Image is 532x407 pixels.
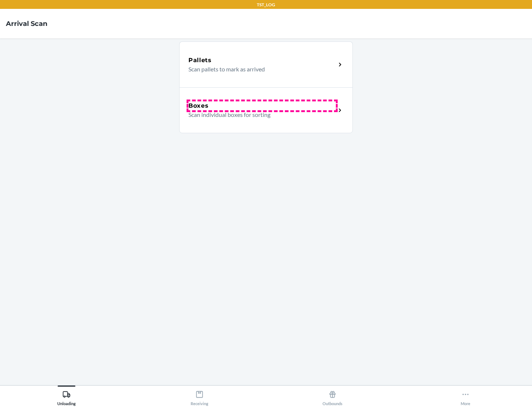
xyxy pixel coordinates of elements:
[323,387,342,406] div: Outbounds
[179,41,353,87] a: PalletsScan pallets to mark as arrived
[191,387,208,406] div: Receiving
[133,386,266,406] button: Receiving
[257,1,275,8] p: TST_LOG
[188,65,330,74] p: Scan pallets to mark as arrived
[188,56,212,65] h5: Pallets
[461,387,470,406] div: More
[399,386,532,406] button: More
[57,387,76,406] div: Unloading
[6,19,47,28] h4: Arrival Scan
[188,110,330,119] p: Scan individual boxes for sorting
[179,87,353,133] a: BoxesScan individual boxes for sorting
[266,386,399,406] button: Outbounds
[188,101,209,110] h5: Boxes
